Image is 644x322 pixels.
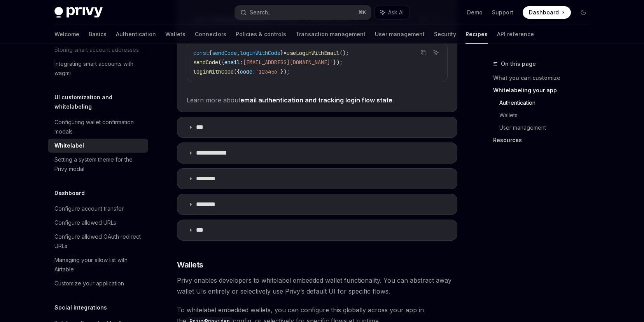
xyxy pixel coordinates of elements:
a: Basics [89,25,107,44]
a: Integrating smart accounts with wagmi [48,57,148,80]
span: , [237,49,240,56]
button: Copy the contents from the code block [418,48,429,58]
a: Whitelabel [48,139,148,153]
a: Configure account transfer [48,202,148,216]
a: Demo [467,9,483,16]
span: } [280,49,283,56]
a: Authentication [499,97,596,109]
span: ({ [218,59,224,66]
button: Toggle dark mode [577,6,590,19]
a: Connectors [195,25,226,44]
div: Configure allowed OAuth redirect URLs [54,232,143,251]
a: What you can customize [493,72,596,84]
div: Configure account transfer [54,204,124,213]
span: code: [240,68,255,75]
a: Dashboard [523,6,571,19]
a: Configure allowed URLs [48,216,148,230]
a: Whitelabeling your app [493,84,596,97]
span: (); [339,49,349,56]
div: Setting a system theme for the Privy modal [54,155,143,174]
div: Whitelabel [54,141,84,150]
span: = [283,49,287,56]
span: Dashboard [529,9,559,16]
a: Resources [493,134,596,146]
span: Learn more about . [187,95,448,106]
span: Privy enables developers to whitelabel embedded wallet functionality. You can abstract away walle... [177,275,457,297]
a: email authentication and tracking login flow state [240,96,392,104]
a: Configure allowed OAuth redirect URLs [48,230,148,253]
button: Ask AI [375,5,409,19]
a: Wallets [165,25,185,44]
span: useLoginWithEmail [287,49,339,56]
a: Managing your allow list with Airtable [48,253,148,276]
a: Recipes [465,25,488,44]
span: sendCode [193,59,218,66]
span: Ask AI [388,9,404,16]
a: Wallets [499,109,596,121]
div: Integrating smart accounts with wagmi [54,59,143,78]
a: API reference [497,25,534,44]
a: User management [375,25,425,44]
span: [EMAIL_ADDRESS][DOMAIN_NAME]' [243,59,333,66]
a: Configuring wallet confirmation modals [48,115,148,139]
div: Customize your application [54,279,124,288]
div: Configuring wallet confirmation modals [54,118,143,136]
span: loginWithCode [240,49,280,56]
h5: Social integrations [54,303,107,312]
a: User management [499,121,596,134]
a: Transaction management [296,25,366,44]
span: }); [280,68,290,75]
a: Security [434,25,456,44]
a: Customize your application [48,276,148,290]
div: Configure allowed URLs [54,218,116,227]
img: dark logo [54,7,103,18]
span: const [193,49,209,56]
button: Search...⌘K [235,5,371,19]
a: Setting a system theme for the Privy modal [48,153,148,176]
button: Ask AI [431,48,441,58]
span: email: [224,59,243,66]
a: Authentication [116,25,156,44]
div: Managing your allow list with Airtable [54,255,143,274]
span: ⌘ K [358,9,366,16]
span: sendCode [212,49,237,56]
span: '123456' [255,68,280,75]
span: Wallets [177,259,203,270]
span: }); [333,59,343,66]
span: loginWithCode [193,68,234,75]
div: Search... [250,8,271,17]
span: On this page [501,59,536,69]
a: Welcome [54,25,79,44]
span: ({ [234,68,240,75]
h5: Dashboard [54,188,85,198]
span: { [209,49,212,56]
a: Support [492,9,513,16]
h5: UI customization and whitelabeling [54,93,148,111]
a: Policies & controls [236,25,286,44]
